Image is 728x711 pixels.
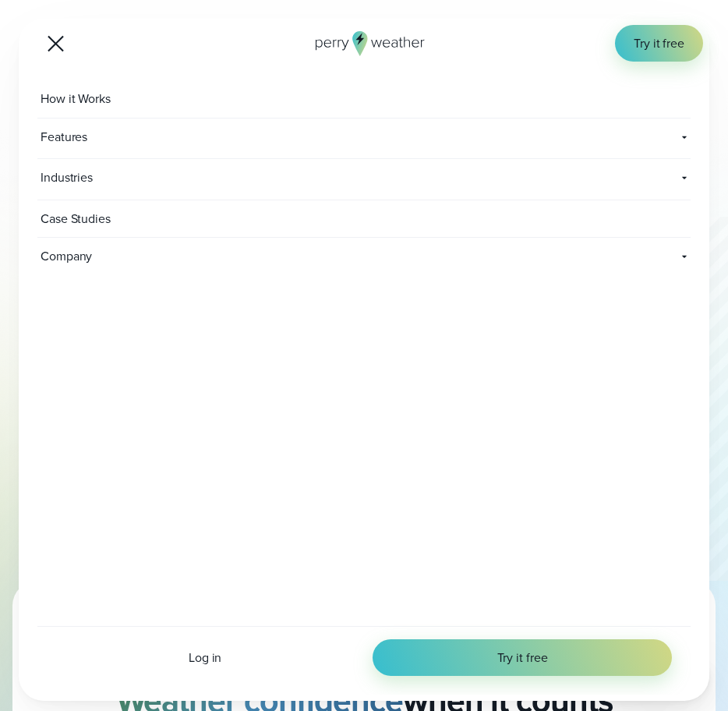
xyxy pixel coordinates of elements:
span: Features [37,118,302,155]
span: Industries [37,159,497,196]
span: Try it free [497,649,548,667]
a: Log in [56,649,354,667]
span: Log in [189,649,221,667]
a: Try it free [615,25,703,62]
span: Company [37,238,189,274]
a: How it Works [37,80,691,118]
span: Case Studies [37,200,117,237]
a: Try it free [373,639,672,676]
a: Case Studies [37,200,691,238]
span: How it Works [37,80,117,117]
span: Try it free [634,34,684,52]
